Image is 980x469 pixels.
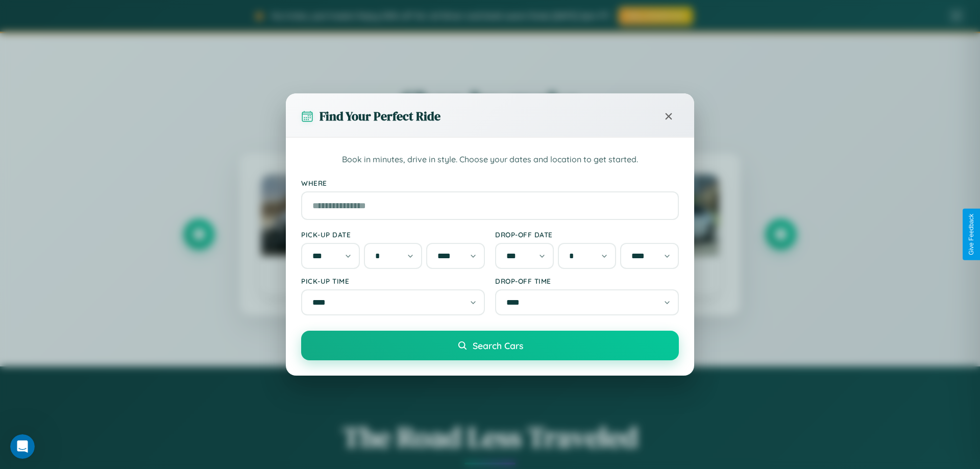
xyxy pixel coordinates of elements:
label: Drop-off Date [495,230,679,239]
label: Pick-up Time [301,277,485,285]
label: Pick-up Date [301,230,485,239]
button: Search Cars [301,331,679,360]
p: Book in minutes, drive in style. Choose your dates and location to get started. [301,153,679,166]
label: Drop-off Time [495,277,679,285]
span: Search Cars [473,340,523,351]
label: Where [301,179,679,187]
h3: Find Your Perfect Ride [320,108,440,125]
